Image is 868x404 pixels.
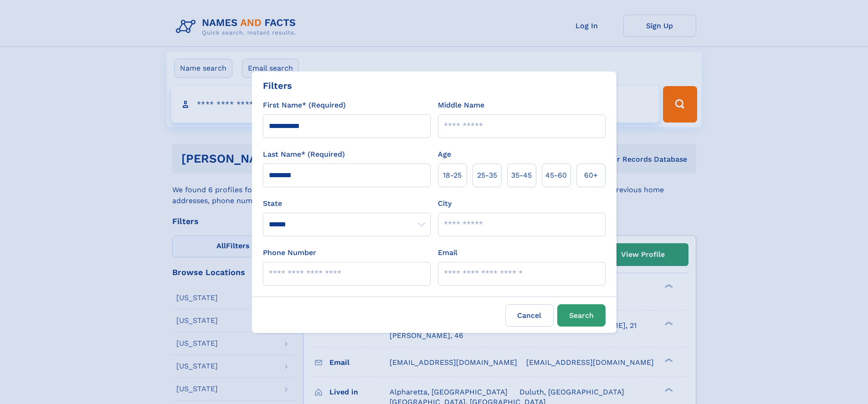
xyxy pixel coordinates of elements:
label: First Name* (Required) [263,100,346,111]
label: Last Name* (Required) [263,149,345,160]
span: 18‑25 [443,170,462,181]
span: 35‑45 [511,170,532,181]
label: Middle Name [438,100,484,111]
label: Age [438,149,451,160]
label: Email [438,247,457,258]
span: 60+ [584,170,598,181]
div: Filters [263,79,292,92]
label: State [263,198,431,209]
label: Cancel [505,304,554,327]
span: 25‑35 [477,170,497,181]
label: Phone Number [263,247,316,258]
label: City [438,198,452,209]
button: Search [557,304,606,327]
span: 45‑60 [545,170,567,181]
